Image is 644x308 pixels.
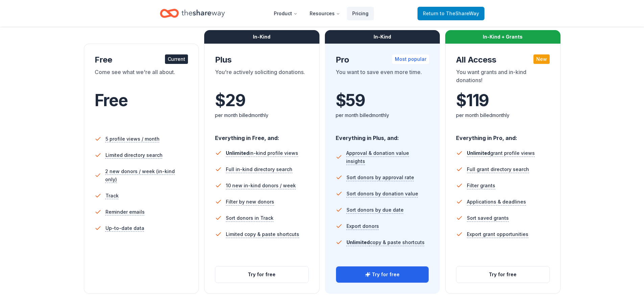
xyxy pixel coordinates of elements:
div: You're actively soliciting donations. [215,68,309,87]
span: to TheShareWay [440,10,479,16]
span: copy & paste shortcuts [347,239,425,245]
div: Plus [215,54,309,65]
span: Reminder emails [105,208,145,216]
div: Everything in Pro, and: [456,128,550,142]
span: Limited copy & paste shortcuts [226,230,299,238]
span: Return [423,9,479,18]
div: New [533,54,550,64]
span: Unlimited [347,239,370,245]
span: Sort donors in Track [226,214,273,222]
div: You want to save even more time. [336,68,429,87]
div: per month billed monthly [336,111,429,119]
span: Filter by new donors [226,198,274,206]
div: Everything in Plus, and: [336,128,429,142]
span: Unlimited [226,150,249,156]
button: Product [268,7,303,20]
div: In-Kind [325,30,440,44]
span: 2 new donors / week (in-kind only) [105,167,188,184]
a: Pricing [347,7,374,20]
div: Most popular [392,54,429,64]
span: Sort donors by due date [347,206,404,214]
span: Full grant directory search [467,165,529,173]
span: Up-to-date data [105,224,144,232]
span: grant profile views [467,150,535,156]
span: Limited directory search [105,151,163,159]
button: Try for free [456,266,549,283]
div: per month billed monthly [215,111,309,119]
nav: Main [268,5,374,21]
span: $ 29 [215,91,245,110]
span: Approval & donation value insights [346,149,429,165]
a: Home [160,5,225,21]
span: Filter grants [467,182,495,190]
div: Come see what we're all about. [95,68,188,87]
span: Free [95,90,128,110]
span: Export donors [347,222,379,230]
span: in-kind profile views [226,150,298,156]
span: Unlimited [467,150,490,156]
span: Applications & deadlines [467,198,526,206]
button: Try for free [336,266,429,283]
span: Sort saved grants [467,214,509,222]
div: All Access [456,54,550,65]
div: Free [95,54,188,65]
button: Try for free [215,266,308,283]
div: In-Kind + Grants [445,30,560,44]
span: Sort donors by donation value [347,190,418,198]
span: Full in-kind directory search [226,165,292,173]
div: You want grants and in-kind donations! [456,68,550,87]
span: Track [105,192,119,200]
span: $ 59 [336,91,365,110]
div: Current [165,54,188,64]
button: Resources [304,7,345,20]
span: $ 119 [456,91,489,110]
a: Returnto TheShareWay [418,7,484,20]
span: 5 profile views / month [105,135,160,143]
span: Sort donors by approval rate [347,173,414,182]
div: Everything in Free, and: [215,128,309,142]
div: per month billed monthly [456,111,550,119]
span: 10 new in-kind donors / week [226,182,296,190]
div: In-Kind [204,30,319,44]
span: Export grant opportunities [467,230,528,238]
div: Pro [336,54,429,65]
